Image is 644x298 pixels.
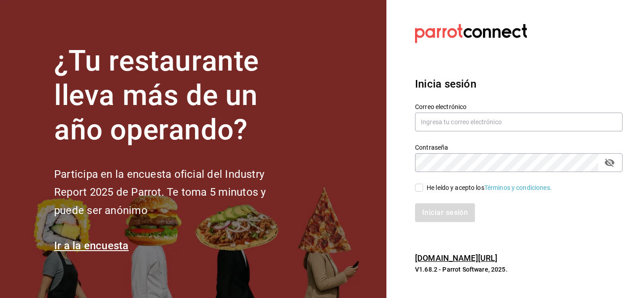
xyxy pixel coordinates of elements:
[415,144,623,151] label: Contraseña
[54,44,296,147] h1: ¿Tu restaurante lleva más de un año operando?
[602,155,617,170] button: passwordField
[415,265,623,274] p: V1.68.2 - Parrot Software, 2025.
[415,104,623,110] label: Correo electrónico
[415,253,497,263] a: [DOMAIN_NAME][URL]
[484,184,552,191] a: Términos y condiciones.
[427,183,552,193] div: He leído y acepto los
[54,165,296,220] h2: Participa en la encuesta oficial del Industry Report 2025 de Parrot. Te toma 5 minutos y puede se...
[415,76,623,92] h3: Inicia sesión
[54,239,129,252] a: Ir a la encuesta
[415,113,623,131] input: Ingresa tu correo electrónico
